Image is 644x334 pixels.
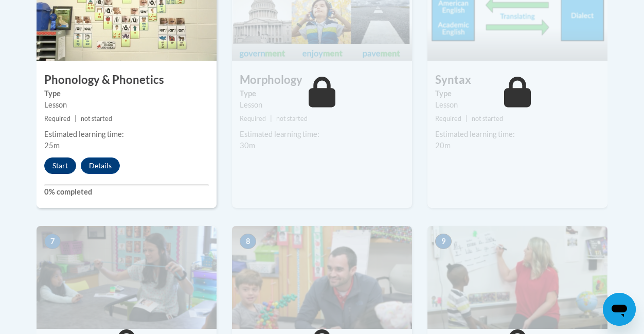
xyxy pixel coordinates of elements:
[81,157,120,174] button: Details
[37,226,217,329] img: Course Image
[44,186,209,198] label: 0% completed
[435,129,600,140] div: Estimated learning time:
[37,72,217,88] h3: Phonology & Phonetics
[44,115,70,122] span: Required
[466,115,468,122] span: |
[427,72,607,88] h3: Syntax
[435,88,600,99] label: Type
[240,129,404,140] div: Estimated learning time:
[232,226,412,329] img: Course Image
[44,157,76,174] button: Start
[435,115,461,122] span: Required
[240,141,255,150] span: 30m
[44,88,209,99] label: Type
[270,115,272,122] span: |
[276,115,308,122] span: not started
[232,72,412,88] h3: Morphology
[44,141,60,150] span: 25m
[44,129,209,140] div: Estimated learning time:
[603,293,636,326] iframe: Button to launch messaging window
[435,141,451,150] span: 20m
[240,115,266,122] span: Required
[75,115,77,122] span: |
[240,99,404,111] div: Lesson
[435,99,600,111] div: Lesson
[44,99,209,111] div: Lesson
[240,88,404,99] label: Type
[44,234,61,249] span: 7
[472,115,503,122] span: not started
[240,234,256,249] span: 8
[435,234,452,249] span: 9
[81,115,112,122] span: not started
[427,226,607,329] img: Course Image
